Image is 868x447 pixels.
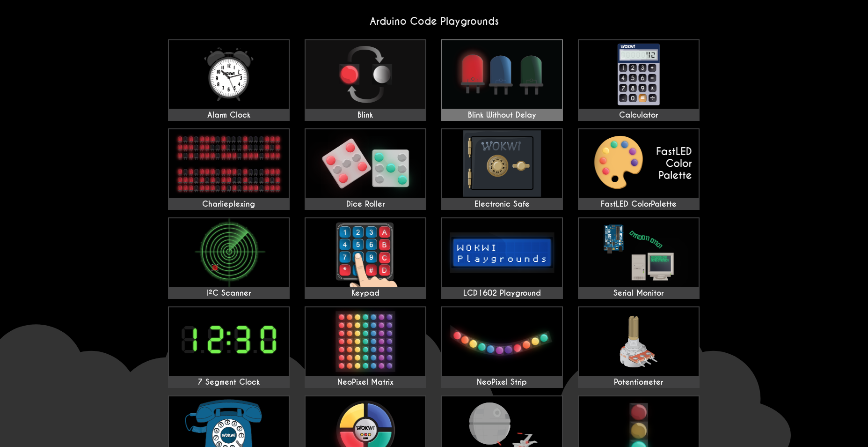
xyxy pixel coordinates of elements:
a: NeoPixel Strip [441,306,563,388]
a: Keypad [305,217,426,299]
a: FastLED ColorPalette [578,128,700,210]
img: Calculator [579,40,699,109]
img: Potentiometer [579,307,699,376]
a: Charlieplexing [168,128,290,210]
div: Blink Without Delay [442,111,562,120]
div: Potentiometer [579,378,699,387]
a: Alarm Clock [168,39,290,121]
img: NeoPixel Matrix [306,307,425,376]
div: LCD1602 Playground [442,289,562,298]
a: LCD1602 Playground [441,217,563,299]
a: NeoPixel Matrix [305,306,426,388]
img: I²C Scanner [169,218,289,287]
a: Dice Roller [305,128,426,210]
a: I²C Scanner [168,217,290,299]
div: Calculator [579,111,699,120]
img: Blink [306,40,425,109]
div: NeoPixel Strip [442,378,562,387]
img: Charlieplexing [169,129,289,198]
div: 7 Segment Clock [169,378,289,387]
img: Blink Without Delay [442,40,562,109]
img: FastLED ColorPalette [579,129,699,198]
img: Dice Roller [306,129,425,198]
img: LCD1602 Playground [442,218,562,287]
div: Serial Monitor [579,289,699,298]
div: Charlieplexing [169,200,289,209]
a: Serial Monitor [578,217,700,299]
img: 7 Segment Clock [169,307,289,376]
div: FastLED ColorPalette [579,200,699,209]
div: Alarm Clock [169,111,289,120]
a: Potentiometer [578,306,700,388]
img: NeoPixel Strip [442,307,562,376]
div: I²C Scanner [169,289,289,298]
a: Blink [305,39,426,121]
a: Calculator [578,39,700,121]
a: Blink Without Delay [441,39,563,121]
div: NeoPixel Matrix [306,378,425,387]
img: Serial Monitor [579,218,699,287]
a: 7 Segment Clock [168,306,290,388]
div: Dice Roller [306,200,425,209]
img: Alarm Clock [169,40,289,109]
div: Blink [306,111,425,120]
div: Keypad [306,289,425,298]
img: Keypad [306,218,425,287]
div: Electronic Safe [442,200,562,209]
a: Electronic Safe [441,128,563,210]
img: Electronic Safe [442,129,562,198]
h2: Arduino Code Playgrounds [160,15,708,28]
